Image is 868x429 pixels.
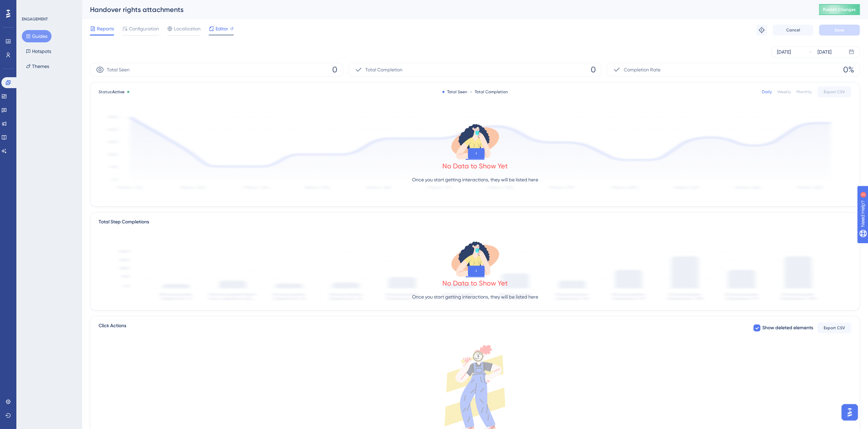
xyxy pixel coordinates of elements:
div: Weekly [777,89,791,95]
span: Localization [174,25,201,33]
div: Handover rights attachments [90,5,802,14]
span: Save [835,27,844,33]
span: Configuration [129,25,159,33]
button: Themes [22,60,53,72]
div: [DATE] [818,48,832,56]
span: Completion Rate [623,66,660,74]
div: Total Completion [470,89,508,95]
div: Total Step Completions [99,218,149,226]
div: No Data to Show Yet [442,278,508,288]
span: 0 [332,64,337,75]
span: Total Seen [107,66,130,74]
div: [DATE] [777,48,791,56]
button: Save [819,25,860,36]
span: 0% [843,64,854,75]
div: ENGAGEMENT [22,16,48,22]
span: Reports [97,25,114,33]
span: Publish Changes [823,7,856,12]
button: Guides [22,30,52,42]
button: Cancel [773,25,813,36]
div: Monthly [796,89,812,95]
div: Total Seen [442,89,467,95]
div: 2 [47,3,49,9]
span: Click Actions [99,322,126,334]
span: Active [112,89,124,94]
button: Publish Changes [819,4,860,15]
span: Total Completion [365,66,402,74]
div: No Data to Show Yet [442,161,508,171]
div: Daily [762,89,772,95]
span: Cancel [786,27,800,33]
span: Editor [216,25,228,33]
button: Hotspots [22,45,55,57]
span: Export CSV [824,325,845,331]
span: Export CSV [824,89,845,95]
button: Export CSV [817,322,851,333]
span: Status: [99,89,124,95]
span: Show deleted elements [762,324,813,332]
button: Export CSV [817,86,851,97]
p: Once you start getting interactions, they will be listed here [412,293,538,301]
span: 0 [590,64,595,75]
span: Need Help? [16,2,43,10]
p: Once you start getting interactions, they will be listed here [412,176,538,184]
iframe: UserGuiding AI Assistant Launcher [839,402,860,423]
